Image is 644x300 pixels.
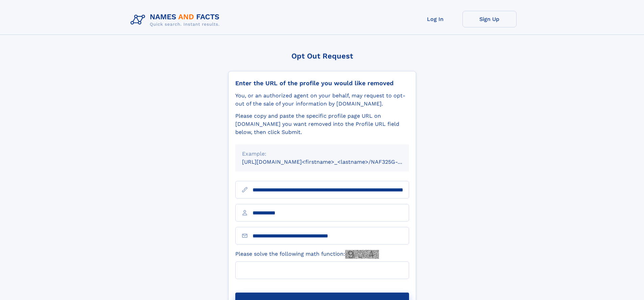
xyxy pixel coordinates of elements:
[128,11,225,29] img: Logo Names and Facts
[408,11,462,27] a: Log In
[235,79,409,87] div: Enter the URL of the profile you would like removed
[235,112,409,136] div: Please copy and paste the specific profile page URL on [DOMAIN_NAME] you want removed into the Pr...
[228,52,416,60] div: Opt Out Request
[235,250,379,259] label: Please solve the following math function:
[242,150,402,158] div: Example:
[462,11,517,27] a: Sign Up
[242,159,422,165] small: [URL][DOMAIN_NAME]<firstname>_<lastname>/NAF325G-xxxxxxxx
[235,92,409,108] div: You, or an authorized agent on your behalf, may request to opt-out of the sale of your informatio...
